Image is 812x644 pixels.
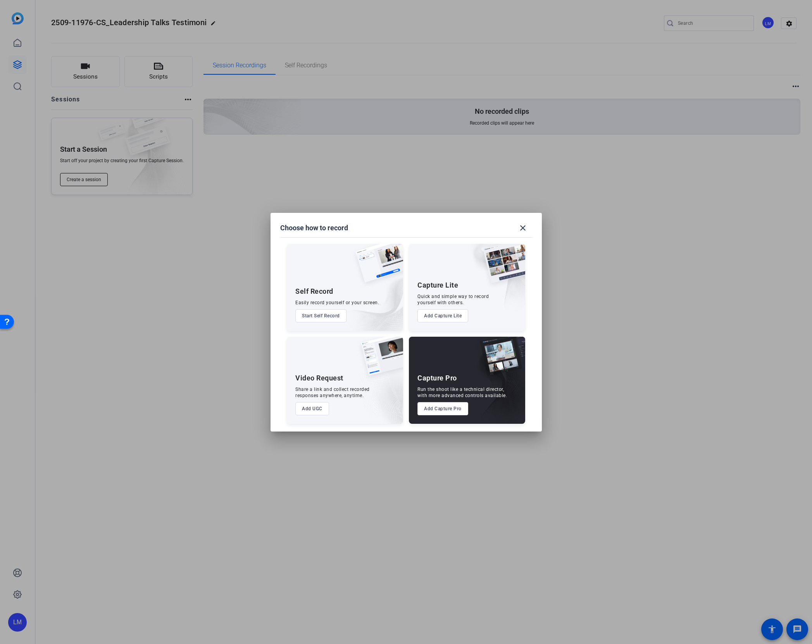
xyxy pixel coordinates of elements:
[417,402,468,415] button: Add Capture Pro
[468,346,525,424] img: embarkstudio-capture-pro.png
[417,373,457,383] div: Capture Pro
[417,386,507,399] div: Run the shoot like a technical director, with more advanced controls available.
[355,337,403,384] img: ugc-content.png
[417,309,468,322] button: Add Capture Lite
[477,244,525,291] img: capture-lite.png
[295,309,347,322] button: Start Self Record
[518,223,528,233] mat-icon: close
[295,373,343,383] div: Video Request
[456,244,525,321] img: embarkstudio-capture-lite.png
[336,260,403,331] img: embarkstudio-self-record.png
[358,361,403,424] img: embarkstudio-ugc-content.png
[350,244,403,290] img: self-record.png
[417,281,458,290] div: Capture Lite
[295,402,329,415] button: Add UGC
[295,287,333,296] div: Self Record
[295,300,379,306] div: Easily record yourself or your screen.
[280,223,348,233] h1: Choose how to record
[295,386,370,399] div: Share a link and collect recorded responses anywhere, anytime.
[417,293,489,306] div: Quick and simple way to record yourself with others.
[474,337,525,384] img: capture-pro.png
